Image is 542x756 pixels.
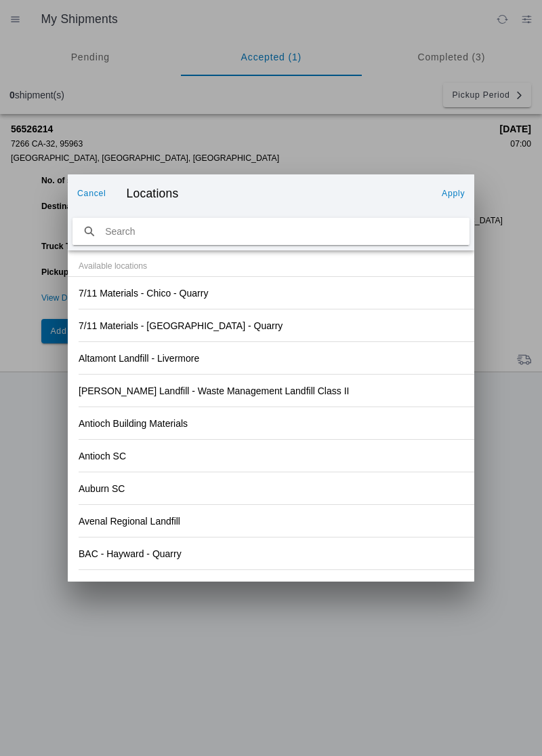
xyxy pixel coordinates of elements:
ion-item: Antioch SC [68,440,474,472]
ion-button: Cancel [72,183,112,204]
ion-item: 7/11 Materials - Chico - Quarry [68,277,474,309]
ion-item: BAC - Hayward - Quarry [68,537,474,570]
ion-item: Bakersfield SC [68,570,474,603]
ion-item: Altamont Landfill - Livermore [68,342,474,375]
ion-item: Auburn SC [68,472,474,505]
ion-button: Apply [436,183,470,204]
input: search text [72,218,470,246]
ion-item-divider: Available locations [68,256,474,277]
ion-title: Locations [113,187,435,201]
ion-item: Avenal Regional Landfill [68,505,474,537]
ion-item: 7/11 Materials - [GEOGRAPHIC_DATA] - Quarry [68,309,474,342]
ion-item: Antioch Building Materials [68,407,474,440]
ion-item: [PERSON_NAME] Landfill - Waste Management Landfill Class II [68,375,474,407]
